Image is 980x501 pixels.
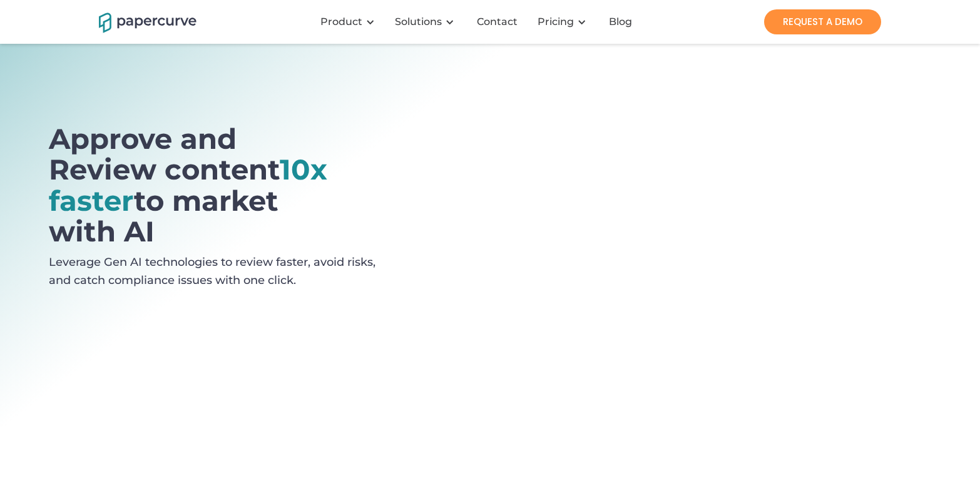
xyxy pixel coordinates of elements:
a: Pricing [538,16,574,28]
p: Leverage Gen AI technologies to review faster, avoid risks, and catch compliance issues with one ... [49,253,394,296]
a: Contact [467,16,530,28]
a: REQUEST A DEMO [764,9,881,34]
a: home [99,11,180,33]
a: open lightbox [49,123,394,320]
a: Blog [599,16,645,28]
div: Solutions [395,16,442,28]
div: Pricing [530,3,599,41]
div: Blog [609,16,632,28]
div: Contact [477,16,518,28]
h1: Approve and Review content to market with AI [49,123,394,247]
span: 10x faster [49,152,327,218]
div: Product [313,3,387,41]
div: Product [320,16,362,28]
div: Solutions [387,3,467,41]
